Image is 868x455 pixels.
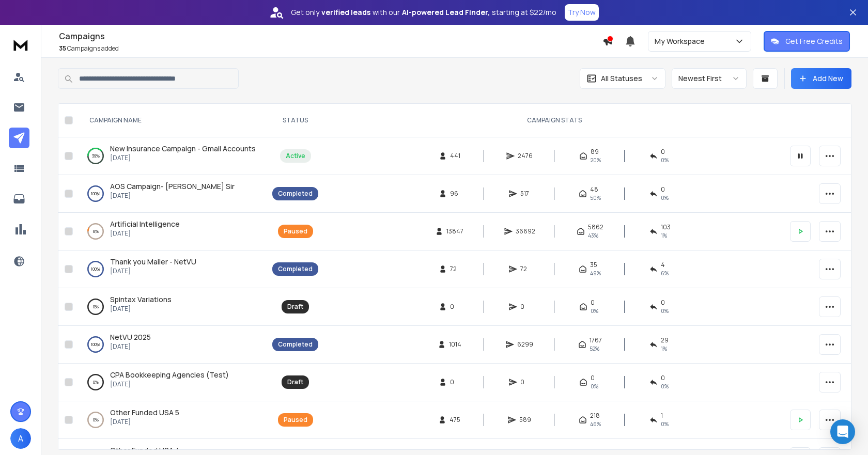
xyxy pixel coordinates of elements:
[517,340,533,349] span: 6299
[284,227,307,236] div: Paused
[661,148,665,156] span: 0
[661,261,665,269] span: 4
[601,73,642,84] p: All Statuses
[450,265,460,273] span: 72
[520,265,531,273] span: 72
[520,303,531,311] span: 0
[92,151,100,161] p: 39 %
[287,303,303,311] div: Draft
[110,229,180,238] p: [DATE]
[77,213,266,250] td: 8%Artificial Intelligence[DATE]
[590,185,598,194] span: 48
[661,223,671,231] span: 103
[661,231,667,240] span: 1 %
[110,380,229,388] p: [DATE]
[93,302,99,312] p: 0 %
[286,152,305,160] div: Active
[77,364,266,401] td: 0%CPA Bookkeeping Agencies (Test)[DATE]
[661,185,665,194] span: 0
[588,223,603,231] span: 5862
[661,344,667,353] span: 1 %
[785,36,843,46] p: Get Free Credits
[110,445,180,455] span: Other Funded USA 4
[110,219,180,229] a: Artificial Intelligence
[830,419,855,444] div: Open Intercom Messenger
[450,190,460,198] span: 96
[661,412,663,420] span: 1
[590,412,600,420] span: 218
[110,370,229,380] a: CPA Bookkeeping Agencies (Test)
[77,104,266,137] th: CAMPAIGN NAME
[661,194,669,202] span: 0 %
[568,7,596,18] p: Try Now
[110,257,196,267] a: Thank you Mailer - NetVU
[93,377,99,387] p: 0 %
[291,7,556,18] p: Get only with our starting at $22/mo
[764,31,850,52] button: Get Free Credits
[590,420,601,428] span: 46 %
[590,194,601,202] span: 50 %
[287,378,303,386] div: Draft
[110,181,235,192] a: AOS Campaign- [PERSON_NAME] Sir
[591,374,595,382] span: 0
[324,104,784,137] th: CAMPAIGN STATS
[91,264,100,274] p: 100 %
[10,35,31,54] img: logo
[518,152,533,160] span: 2476
[450,378,460,386] span: 0
[516,227,535,236] span: 36692
[77,175,266,213] td: 100%AOS Campaign- [PERSON_NAME] Sir[DATE]
[110,144,256,154] a: New Insurance Campaign - Gmail Accounts
[77,401,266,439] td: 0%Other Funded USA 5[DATE]
[10,428,31,449] button: A
[661,156,669,164] span: 0 %
[450,416,460,424] span: 475
[450,303,460,311] span: 0
[661,336,669,344] span: 29
[791,68,851,89] button: Add New
[661,382,669,390] span: 0%
[655,36,709,46] p: My Workspace
[591,307,598,315] span: 0%
[446,227,463,236] span: 13847
[661,307,669,315] span: 0%
[77,137,266,175] td: 39%New Insurance Campaign - Gmail Accounts[DATE]
[591,156,601,164] span: 20 %
[110,407,179,417] span: Other Funded USA 5
[591,148,599,156] span: 89
[91,339,100,350] p: 100 %
[110,342,151,351] p: [DATE]
[278,190,313,198] div: Completed
[661,269,669,277] span: 6 %
[77,326,266,364] td: 100%NetVU 2025[DATE]
[77,250,266,288] td: 100%Thank you Mailer - NetVU[DATE]
[110,192,235,200] p: [DATE]
[519,416,531,424] span: 589
[91,189,100,199] p: 100 %
[266,104,324,137] th: STATUS
[321,7,370,18] strong: verified leads
[588,231,598,240] span: 43 %
[590,336,602,344] span: 1767
[93,415,99,425] p: 0 %
[591,382,598,390] span: 0%
[672,68,747,89] button: Newest First
[402,7,490,18] strong: AI-powered Lead Finder,
[284,416,307,424] div: Paused
[110,407,179,418] a: Other Funded USA 5
[661,374,665,382] span: 0
[110,418,179,426] p: [DATE]
[520,378,531,386] span: 0
[110,305,172,313] p: [DATE]
[661,420,669,428] span: 0 %
[278,265,313,273] div: Completed
[93,226,99,237] p: 8 %
[110,267,196,275] p: [DATE]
